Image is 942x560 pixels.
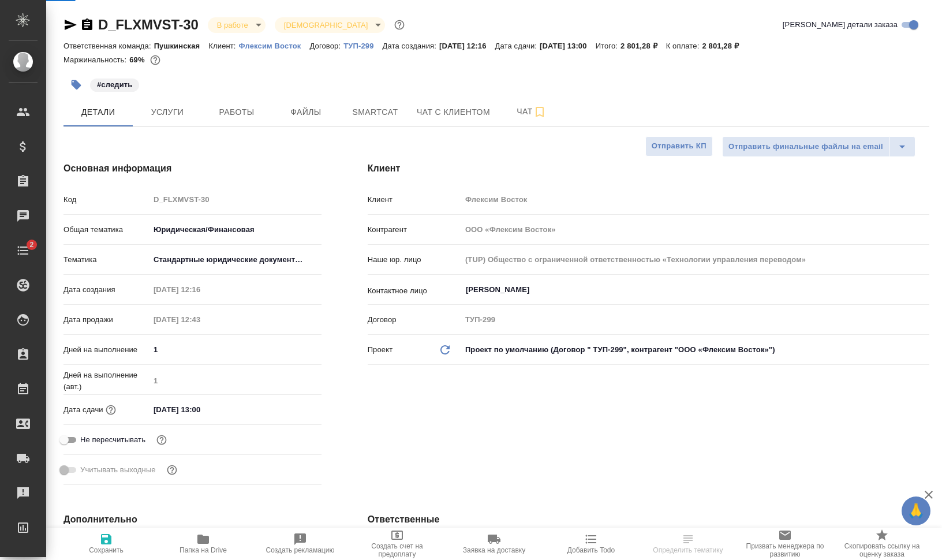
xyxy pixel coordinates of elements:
span: Чат с клиентом [417,105,490,120]
input: Пустое поле [461,221,929,238]
span: [PERSON_NAME] детали заказа [783,19,898,31]
span: Детали [70,105,126,120]
button: Добавить тэг [63,72,89,98]
p: Проект [368,344,393,356]
p: Общая тематика [63,224,149,236]
button: 🙏 [902,496,930,525]
span: Создать счет на предоплату [356,542,439,558]
button: Призвать менеджера по развитию [737,528,833,560]
button: [DEMOGRAPHIC_DATA] [281,20,371,30]
span: Файлы [278,105,334,120]
button: 721.00 RUB; [148,53,163,68]
h4: Дополнительно [63,513,322,527]
p: Итого: [596,42,620,50]
span: Призвать менеджера по развитию [743,542,827,558]
button: Если добавить услуги и заполнить их объемом, то дата рассчитается автоматически [103,402,118,417]
p: Флексим Восток [239,42,310,50]
a: D_FLXMVST-30 [98,17,199,32]
span: 🙏 [906,499,926,523]
div: В работе [275,17,385,33]
span: 2 [23,239,40,251]
button: Скопировать ссылку [80,18,94,32]
div: Проект по умолчанию (Договор " ТУП-299", контрагент "ООО «Флексим Восток»") [461,340,929,360]
p: К оплате: [666,42,702,50]
button: Отправить КП [645,136,713,156]
p: 2 801,28 ₽ [620,42,666,50]
span: Не пересчитывать [80,434,145,446]
p: 2 801,28 ₽ [702,42,747,50]
a: Флексим Восток [239,40,310,50]
p: Дата продажи [63,314,149,326]
h4: Ответственные [368,513,929,527]
h4: Основная информация [63,162,322,176]
p: ТУП-299 [343,42,382,50]
p: Маржинальность: [63,55,129,64]
p: [DATE] 12:16 [439,42,495,50]
span: Скопировать ссылку на оценку заказа [840,542,924,558]
span: следить [89,79,140,89]
input: Пустое поле [461,251,929,268]
p: Договор: [309,42,343,50]
p: Контрагент [368,224,461,236]
span: Папка на Drive [180,546,227,554]
p: Дней на выполнение (авт.) [63,369,149,393]
a: ТУП-299 [343,40,382,50]
span: Работы [209,105,264,120]
button: В работе [214,20,252,30]
input: Пустое поле [149,191,322,208]
p: Дата создания [63,284,149,296]
p: Договор [368,314,461,326]
div: split button [722,136,915,157]
p: [DATE] 13:00 [540,42,596,50]
p: Клиент: [208,42,238,50]
p: Контактное лицо [368,285,461,297]
span: Заявка на доставку [463,546,525,554]
input: Пустое поле [461,191,929,208]
button: Отправить финальные файлы на email [722,136,889,157]
button: Open [923,289,925,291]
input: Пустое поле [149,372,322,389]
p: Пушкинская [154,42,209,50]
div: Юридическая/Финансовая [149,220,322,240]
span: Создать рекламацию [266,546,335,554]
span: Добавить Todo [567,546,615,554]
p: Наше юр. лицо [368,254,461,266]
button: Добавить Todo [543,528,640,560]
input: Пустое поле [149,311,251,328]
div: Стандартные юридические документы, договоры, уставы [149,250,322,270]
p: Дней на выполнение [63,344,149,356]
span: Определить тематику [653,546,723,554]
svg: Подписаться [533,105,547,119]
span: Отправить КП [652,140,706,153]
p: Дата сдачи [63,404,103,416]
p: Дата создания: [383,42,439,50]
span: Услуги [140,105,195,120]
button: Скопировать ссылку на оценку заказа [833,528,930,560]
input: Пустое поле [149,281,251,298]
span: Отправить финальные файлы на email [728,140,883,154]
span: Сохранить [89,546,124,554]
p: 69% [129,55,147,64]
button: Сохранить [58,528,155,560]
h4: Клиент [368,162,929,176]
p: Дата сдачи: [495,42,540,50]
div: В работе [208,17,266,33]
p: Клиент [368,194,461,206]
span: Учитывать выходные [80,464,156,476]
p: Тематика [63,254,149,266]
button: Выбери, если сб и вс нужно считать рабочими днями для выполнения заказа. [165,462,180,477]
input: ✎ Введи что-нибудь [149,401,251,418]
input: Пустое поле [461,311,929,328]
button: Создать счет на предоплату [349,528,446,560]
button: Доп статусы указывают на важность/срочность заказа [392,17,407,32]
button: Определить тематику [640,528,737,560]
p: Код [63,194,149,206]
span: Чат [504,104,559,119]
button: Включи, если не хочешь, чтобы указанная дата сдачи изменилась после переставления заказа в 'Подтв... [154,432,169,447]
a: 2 [3,236,43,265]
button: Заявка на доставку [446,528,543,560]
p: Ответственная команда: [63,42,154,50]
button: Создать рекламацию [252,528,349,560]
input: ✎ Введи что-нибудь [149,341,322,358]
button: Скопировать ссылку для ЯМессенджера [63,18,77,32]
